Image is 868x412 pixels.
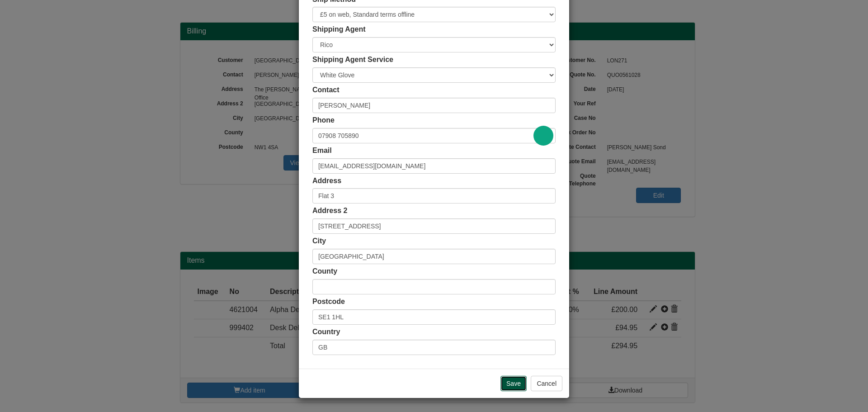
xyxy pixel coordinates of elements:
label: Email [312,146,332,156]
label: County [312,266,337,277]
label: Contact [312,85,340,95]
label: City [312,236,326,246]
label: Phone [312,115,335,126]
label: Address [312,176,341,186]
label: Postcode [312,297,345,307]
input: Mobile Preferred [312,128,556,143]
label: Shipping Agent Service [312,55,393,65]
button: Cancel [531,376,562,391]
label: Shipping Agent [312,24,366,35]
input: Save [500,376,527,391]
label: Address 2 [312,206,347,216]
label: Country [312,327,340,337]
